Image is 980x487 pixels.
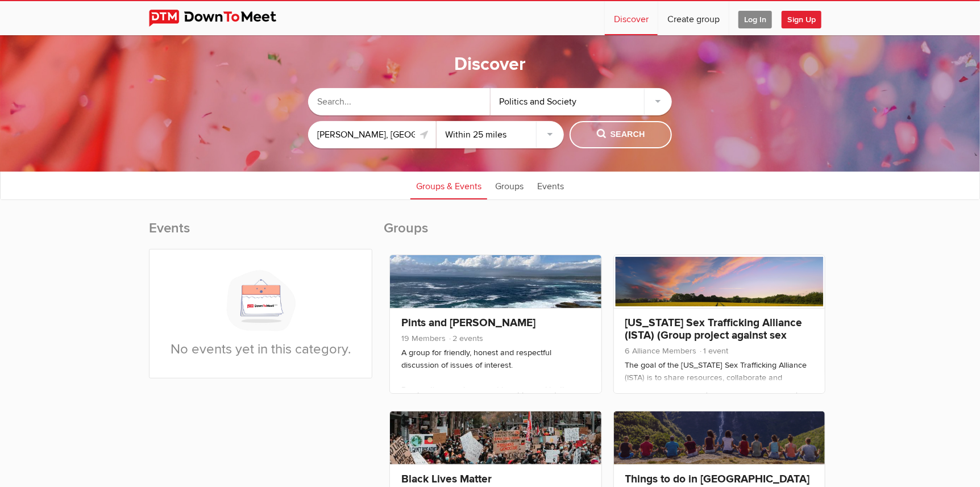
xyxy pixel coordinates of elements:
[782,11,821,28] span: Sign Up
[605,1,658,35] a: Discover
[149,219,372,249] h2: Events
[308,121,436,148] input: Location or ZIP-Code
[625,359,813,408] div: The goal of the [US_STATE] Sex Trafficking Alliance (ISTA) is to share resources, collaborate and...
[401,334,446,343] span: 19 Members
[658,1,729,35] a: Create group
[149,10,294,27] img: DownToMeet
[570,121,672,148] button: Search
[448,334,483,343] span: 2 events
[308,88,490,115] input: Search...
[738,11,772,28] span: Log In
[625,472,810,486] a: Things to do in [GEOGRAPHIC_DATA]
[491,88,672,115] div: Politics and Society
[729,1,781,35] a: Log In
[531,171,570,199] a: Events
[625,346,697,356] span: 6 Alliance Members
[454,53,526,77] h1: Discover
[597,128,645,141] span: Search
[410,171,487,199] a: Groups & Events
[150,249,372,378] div: No events yet in this category.
[384,219,831,249] h2: Groups
[401,316,535,330] a: Pints and [PERSON_NAME]
[401,347,589,408] div: A group for friendly, honest and respectful discussion of issues of interest. Prospective members...
[782,1,830,35] a: Sign Up
[699,346,729,356] span: 1 event
[401,472,492,486] a: Black Lives Matter
[489,171,529,199] a: Groups
[625,316,803,355] a: [US_STATE] Sex Trafficking Alliance (ISTA) (Group project against sex trafficking at [GEOGRAPHIC_...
